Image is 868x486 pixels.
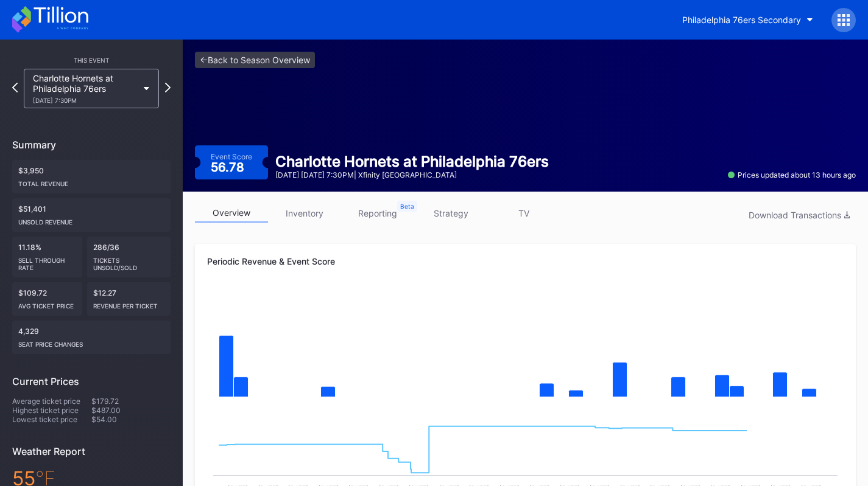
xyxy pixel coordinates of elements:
div: Total Revenue [18,175,164,187]
div: [DATE] 7:30PM [33,97,138,104]
a: overview [195,204,268,223]
div: Charlotte Hornets at Philadelphia 76ers [275,153,549,170]
svg: Chart title [207,288,844,409]
div: 4,329 [12,321,171,354]
div: $12.27 [87,282,171,316]
div: $487.00 [91,406,171,415]
div: Summary [12,139,171,151]
a: TV [487,204,560,223]
div: Sell Through Rate [18,252,76,271]
a: strategy [414,204,487,223]
a: inventory [268,204,341,223]
div: Prices updated about 13 hours ago [728,170,856,179]
div: 11.18% [12,237,82,277]
div: Tickets Unsold/Sold [93,252,165,271]
div: Charlotte Hornets at Philadelphia 76ers [33,73,138,104]
div: This Event [12,57,171,64]
div: Lowest ticket price [12,415,91,424]
button: Philadelphia 76ers Secondary [673,9,822,31]
div: Average ticket price [12,397,91,406]
div: $3,950 [12,160,171,193]
div: $109.72 [12,282,82,316]
button: Download Transactions [743,207,856,223]
div: 56.78 [211,161,247,173]
div: Philadelphia 76ers Secondary [682,15,801,25]
div: [DATE] [DATE] 7:30PM | Xfinity [GEOGRAPHIC_DATA] [275,170,549,179]
div: seat price changes [18,336,164,348]
div: Current Prices [12,375,171,387]
a: reporting [341,204,414,223]
div: Avg ticket price [18,297,76,310]
div: Highest ticket price [12,406,91,415]
div: $54.00 [91,415,171,424]
div: Download Transactions [749,210,850,220]
a: <-Back to Season Overview [195,52,315,68]
div: $179.72 [91,397,171,406]
div: Unsold Revenue [18,213,164,226]
div: Event Score [211,152,252,161]
div: Weather Report [12,445,171,457]
div: $51,401 [12,198,171,232]
div: Revenue per ticket [93,297,165,310]
div: Periodic Revenue & Event Score [207,256,844,266]
div: 286/36 [87,237,171,277]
